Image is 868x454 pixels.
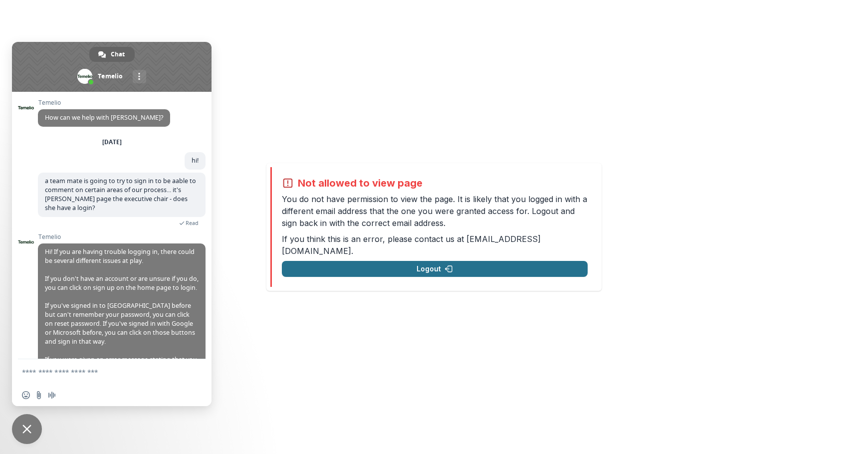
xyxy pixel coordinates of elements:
[282,233,588,257] p: If you think this is an error, please contact us at .
[192,156,199,165] span: hi!
[45,247,199,409] span: Hi! If you are having trouble logging in, there could be several different issues at play. If you...
[12,414,42,444] div: Close chat
[38,99,170,106] span: Temelio
[133,70,146,83] div: More channels
[22,368,180,377] textarea: Compose your message...
[298,177,423,189] h2: Not allowed to view page
[38,233,206,240] span: Temelio
[22,391,30,399] span: Insert an emoji
[111,47,125,62] span: Chat
[186,220,199,227] span: Read
[35,391,43,399] span: Send a file
[45,177,196,212] span: a team mate is going to try to sign in to be aable to comment on certain areas of our process... ...
[282,261,588,277] button: Logout
[45,113,163,122] span: How can we help with [PERSON_NAME]?
[89,47,135,62] div: Chat
[102,139,122,145] div: [DATE]
[282,193,588,229] p: You do not have permission to view the page. It is likely that you logged in with a different ema...
[48,391,56,399] span: Audio message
